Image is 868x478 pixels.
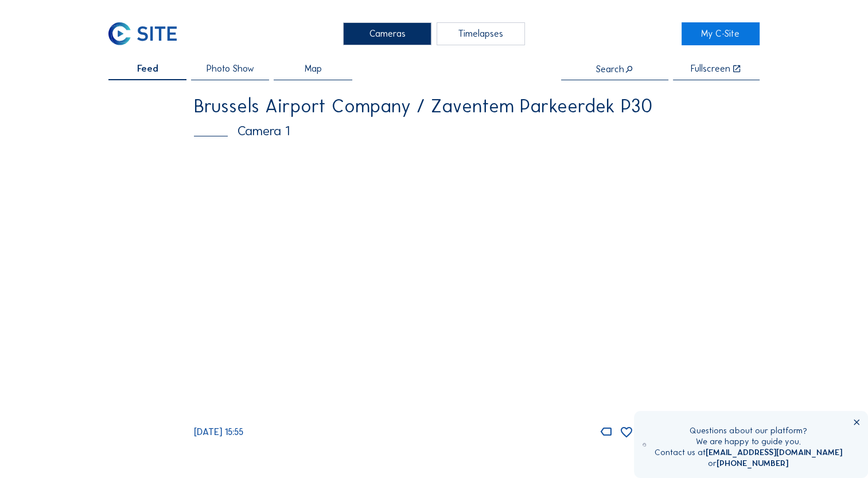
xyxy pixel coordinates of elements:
[343,22,431,45] div: Cameras
[137,64,158,73] span: Feed
[194,426,243,437] span: [DATE] 15:55
[437,22,525,45] div: Timelapses
[108,22,177,45] img: C-SITE Logo
[655,458,842,469] div: or
[108,22,186,45] a: C-SITE Logo
[305,64,322,73] span: Map
[655,447,842,458] div: Contact us at
[194,97,674,116] div: Brussels Airport Company / Zaventem Parkeerdek P30
[691,64,730,74] div: Fullscreen
[194,124,674,138] div: Camera 1
[655,425,842,436] div: Questions about our platform?
[682,22,760,45] a: My C-Site
[706,447,842,457] a: [EMAIL_ADDRESS][DOMAIN_NAME]
[643,425,646,464] img: operator
[655,436,842,447] div: We are happy to guide you.
[717,458,788,468] a: [PHONE_NUMBER]
[207,64,254,73] span: Photo Show
[194,148,674,418] img: Image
